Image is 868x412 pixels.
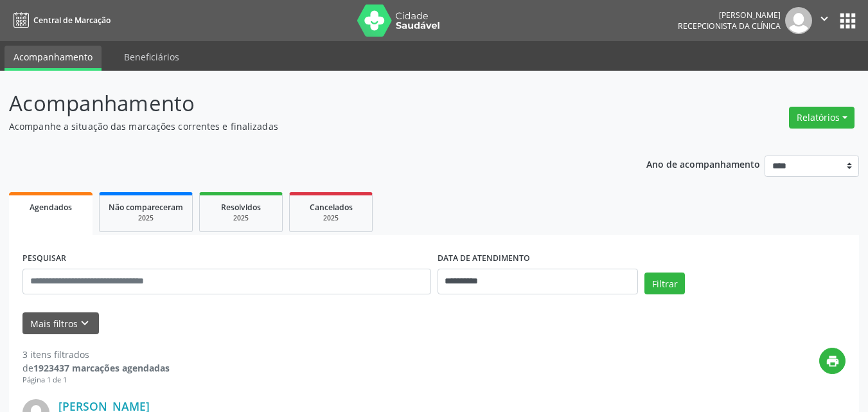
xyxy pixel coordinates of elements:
span: Cancelados [310,202,353,213]
a: Acompanhamento [4,46,102,71]
label: PESQUISAR [22,249,66,269]
div: 2025 [299,213,363,223]
a: Beneficiários [115,46,188,68]
span: Não compareceram [109,202,183,213]
button: Relatórios [789,107,855,129]
div: [PERSON_NAME] [678,10,781,21]
span: Resolvidos [221,202,261,213]
div: 2025 [109,213,183,223]
button: Mais filtroskeyboard_arrow_down [22,312,99,335]
p: Ano de acompanhamento [646,156,760,172]
button:  [812,7,837,34]
div: 3 itens filtrados [22,348,170,361]
i: print [826,354,840,368]
i:  [817,12,831,26]
div: de [22,361,170,375]
p: Acompanhamento [9,87,604,120]
div: Página 1 de 1 [22,375,170,386]
p: Acompanhe a situação das marcações correntes e finalizadas [9,120,604,133]
strong: 1923437 marcações agendadas [33,362,170,374]
a: Central de Marcação [9,10,111,31]
span: Agendados [30,202,72,213]
label: DATA DE ATENDIMENTO [438,249,530,269]
button: Filtrar [644,273,685,294]
button: apps [837,10,859,32]
div: 2025 [209,213,273,223]
button: print [819,348,846,374]
i: keyboard_arrow_down [78,316,92,330]
span: Central de Marcação [33,15,111,26]
img: img [785,7,812,34]
span: Recepcionista da clínica [678,21,781,31]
